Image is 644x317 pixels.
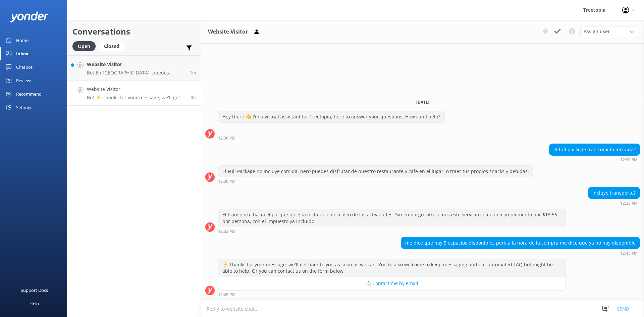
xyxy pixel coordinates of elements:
[218,179,533,183] div: Oct 14 2025 12:30pm (UTC -06:00) America/Mexico_City
[208,28,248,36] h3: Website Visitor
[218,209,566,227] div: El transporte hacia el parque no está incluido en el costo de las actividades. Sin embargo, ofrec...
[87,86,186,93] h4: Website Visitor
[67,55,201,81] a: Website VisitorBot:En [GEOGRAPHIC_DATA], puedes disfrutar de múltiples actividades en un solo día...
[620,158,638,162] strong: 12:30 PM
[16,101,32,114] div: Settings
[549,157,640,162] div: Oct 14 2025 12:30pm (UTC -06:00) America/Mexico_City
[67,81,201,106] a: Website VisitorBot:⚡ Thanks for your message, we'll get back to you as soon as we can. You're als...
[72,41,96,51] div: Open
[72,42,99,50] a: Open
[588,201,640,205] div: Oct 14 2025 12:33pm (UTC -06:00) America/Mexico_City
[218,136,235,140] strong: 12:30 PM
[30,297,39,310] div: Help
[16,47,29,60] div: Inbox
[218,229,566,233] div: Oct 14 2025 12:33pm (UTC -06:00) America/Mexico_City
[412,99,433,105] span: [DATE]
[401,237,640,249] div: me dice que hay 5 espacios disponibles pero a la hora de la compra me dice que ya no hay disponible
[10,11,49,22] img: yonder-white-logo.png
[218,179,235,183] strong: 12:30 PM
[218,136,445,140] div: Oct 14 2025 12:30pm (UTC -06:00) America/Mexico_City
[191,95,196,100] span: Oct 14 2025 12:45pm (UTC -06:00) America/Mexico_City
[190,69,196,75] span: Oct 14 2025 04:26pm (UTC -06:00) America/Mexico_City
[72,25,196,38] h2: Conversations
[620,251,638,255] strong: 12:45 PM
[218,277,566,290] button: 📩 Contact me by email
[218,292,566,297] div: Oct 14 2025 12:45pm (UTC -06:00) America/Mexico_City
[218,293,235,297] strong: 12:45 PM
[218,259,566,277] div: ⚡ Thanks for your message, we'll get back to you as soon as we can. You're also welcome to keep m...
[99,41,124,51] div: Closed
[87,70,185,76] p: Bot: En [GEOGRAPHIC_DATA], puedes disfrutar de múltiples actividades en un solo día si comienzas ...
[16,60,33,74] div: Chatbot
[99,42,128,50] a: Closed
[16,87,42,101] div: Recommend
[588,187,640,199] div: incluye transporte?
[16,74,32,87] div: Reviews
[87,61,185,68] h4: Website Visitor
[21,283,48,297] div: Support Docs
[580,26,637,37] div: Assign User
[218,111,444,122] div: Hey there 👋 I'm a virtual assistant for Treetopia, here to answer your questions. How can I help?
[584,28,610,35] span: Assign user
[549,144,640,155] div: el full packege trae comida incluida?
[218,229,235,233] strong: 12:33 PM
[620,201,638,205] strong: 12:33 PM
[401,251,640,255] div: Oct 14 2025 12:45pm (UTC -06:00) America/Mexico_City
[218,166,533,177] div: El Full Package no incluye comida, pero puedes disfrutar de nuestro restaurante y café en el luga...
[16,34,29,47] div: Home
[87,95,186,101] p: Bot: ⚡ Thanks for your message, we'll get back to you as soon as we can. You're also welcome to k...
